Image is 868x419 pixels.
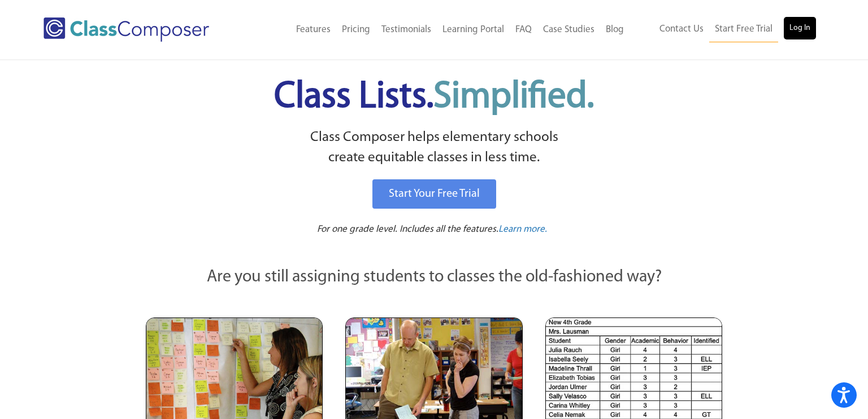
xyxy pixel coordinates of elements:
[146,265,722,290] p: Are you still assigning students to classes the old-fashioned way?
[498,224,547,234] span: Learn more.
[274,79,594,116] span: Class Lists.
[437,17,510,42] a: Learning Portal
[537,17,600,42] a: Case Studies
[336,17,376,42] a: Pricing
[290,17,336,42] a: Features
[389,188,480,200] span: Start Your Free Trial
[630,17,817,42] nav: Header Menu
[654,17,709,42] a: Contact Us
[372,179,496,209] a: Start Your Free Trial
[144,127,724,169] p: Class Composer helps elementary schools create equitable classes in less time.
[600,17,630,42] a: Blog
[44,17,209,42] img: Class Composer
[433,79,594,116] span: Simplified.
[376,17,437,42] a: Testimonials
[510,17,537,42] a: FAQ
[709,17,778,42] a: Start Free Trial
[498,223,547,237] a: Learn more.
[317,224,498,234] span: For one grade level. Includes all the features.
[247,17,629,42] nav: Header Menu
[784,17,816,39] a: Log In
